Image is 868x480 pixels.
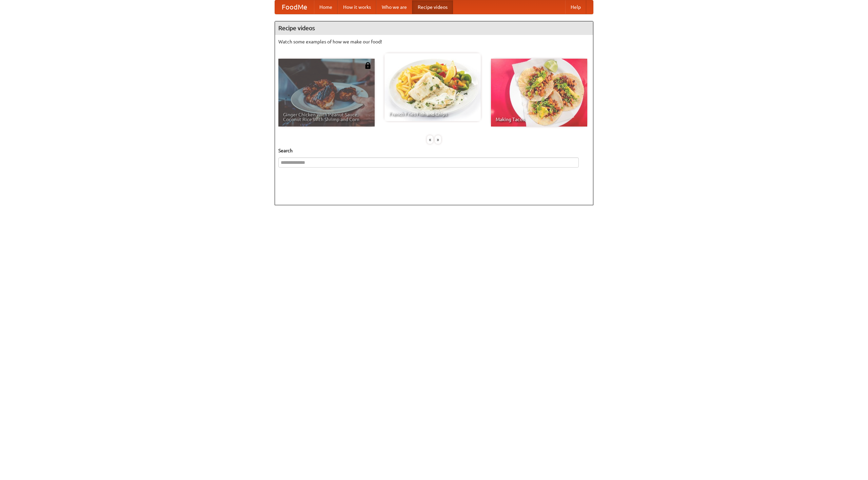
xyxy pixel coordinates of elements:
div: « [427,135,433,144]
a: Making Tacos [491,59,587,127]
a: How it works [338,0,376,14]
a: French Fries Fish and Chips [384,53,481,121]
h5: Search [278,147,590,154]
span: French Fries Fish and Chips [389,112,476,116]
img: 483408.png [364,62,371,69]
a: FoodMe [275,0,314,14]
span: Making Tacos [496,117,583,122]
a: Help [565,0,586,14]
h4: Recipe videos [275,21,593,35]
a: Home [314,0,338,14]
a: Who we are [376,0,412,14]
p: Watch some examples of how we make our food! [278,38,590,45]
a: Recipe videos [412,0,453,14]
div: » [435,135,441,144]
